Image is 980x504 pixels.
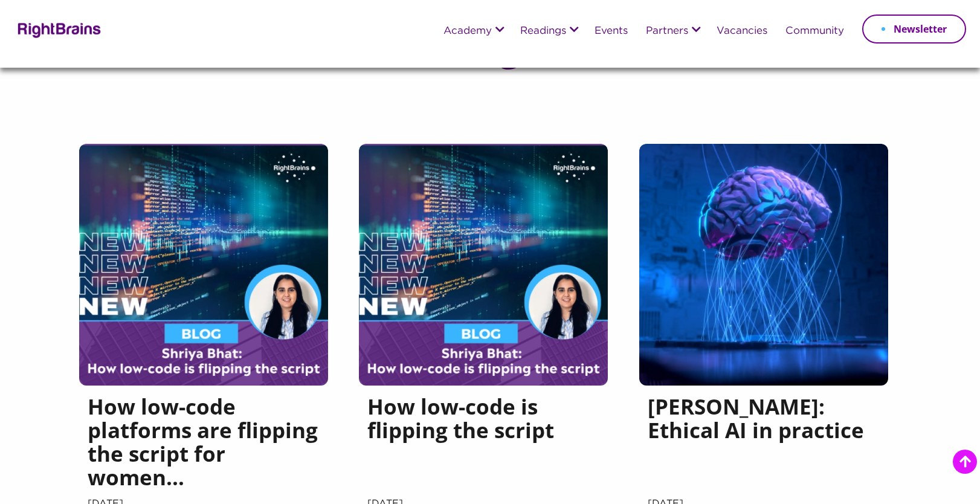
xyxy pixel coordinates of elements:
[88,395,320,495] h5: How low-code platforms are flipping the script for women…
[367,395,599,495] h5: How low-code is flipping the script
[785,26,844,37] a: Community
[646,26,688,37] a: Partners
[14,21,102,38] img: Rightbrains
[520,26,566,37] a: Readings
[717,26,767,37] a: Vacancies
[648,395,880,495] h5: [PERSON_NAME]: Ethical AI in practice
[443,26,492,37] a: Academy
[862,15,966,44] a: Newsletter
[595,26,628,37] a: Events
